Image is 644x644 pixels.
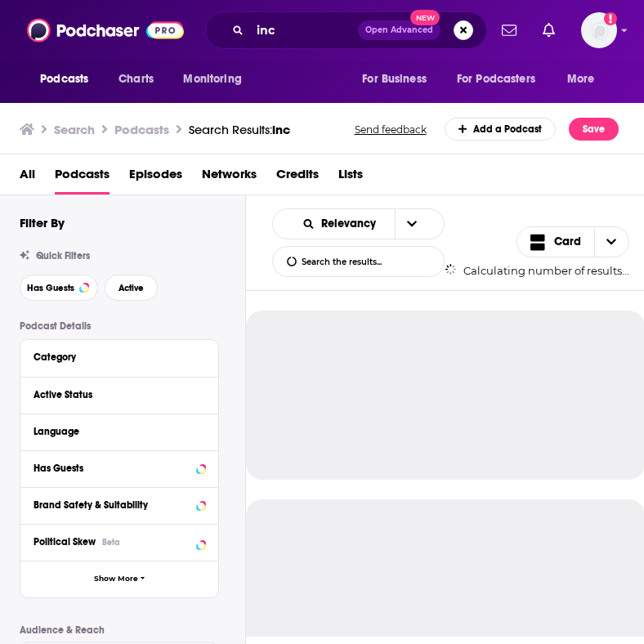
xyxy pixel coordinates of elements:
[119,284,144,293] span: Active
[362,68,427,91] span: For Business
[20,561,218,597] button: Show More
[102,537,120,548] div: Beta
[119,68,154,91] span: Charts
[276,161,319,195] a: Credits
[55,161,110,195] a: Podcasts
[288,218,395,230] button: open menu
[567,68,595,91] span: More
[40,68,88,91] span: Podcasts
[34,494,205,515] button: Brand Safety & Suitability
[365,26,433,34] span: Open Advanced
[581,12,617,48] span: Logged in as mtraynor
[189,122,290,137] a: Search Results:inc
[445,118,557,141] a: Add a Podcast
[105,275,158,301] button: Active
[20,161,35,195] a: All
[395,209,429,239] button: open menu
[554,236,581,248] span: Card
[34,463,191,474] div: Has Guests
[457,68,535,91] span: For Podcasters
[27,284,74,293] span: Has Guests
[410,10,440,25] span: New
[34,351,195,363] div: Category
[446,64,559,95] button: open menu
[34,536,96,548] span: Political Skew
[536,16,561,44] a: Show notifications dropdown
[34,347,205,367] button: Category
[604,12,617,25] svg: Add a profile image
[36,250,90,262] span: Quick Filters
[20,320,219,332] p: Podcast Details
[34,384,205,405] button: Active Status
[129,161,182,195] a: Episodes
[321,218,382,230] span: Relevancy
[517,226,629,257] button: Choose View
[20,275,98,301] button: Has Guests
[20,624,219,636] p: Audience & Reach
[114,122,169,137] h3: Podcasts
[34,458,205,478] button: Has Guests
[34,499,191,511] div: Brand Safety & Suitability
[205,11,487,49] div: Search podcasts, credits, & more...
[350,123,432,136] button: Send feedback
[581,12,617,48] button: Show profile menu
[272,208,445,239] h2: Choose List sort
[338,161,363,195] a: Lists
[351,64,447,95] button: open menu
[183,68,241,91] span: Monitoring
[27,15,184,46] img: Podchaser - Follow, Share and Rate Podcasts
[34,389,195,400] div: Active Status
[581,12,617,48] img: User Profile
[358,20,441,40] button: Open AdvancedNew
[189,122,290,137] div: Search Results:
[34,531,205,552] button: Political SkewBeta
[34,421,205,441] button: Language
[495,16,523,44] a: Show notifications dropdown
[20,215,65,230] h2: Filter By
[172,64,262,95] button: open menu
[202,161,257,195] a: Networks
[569,118,619,141] button: Save
[108,64,163,95] a: Charts
[34,426,195,437] div: Language
[556,64,615,95] button: open menu
[54,122,95,137] h3: Search
[250,17,358,43] input: Search podcasts, credits, & more...
[94,575,138,584] span: Show More
[29,64,110,95] button: open menu
[445,264,629,277] div: Calculating number of results...
[272,122,290,137] span: inc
